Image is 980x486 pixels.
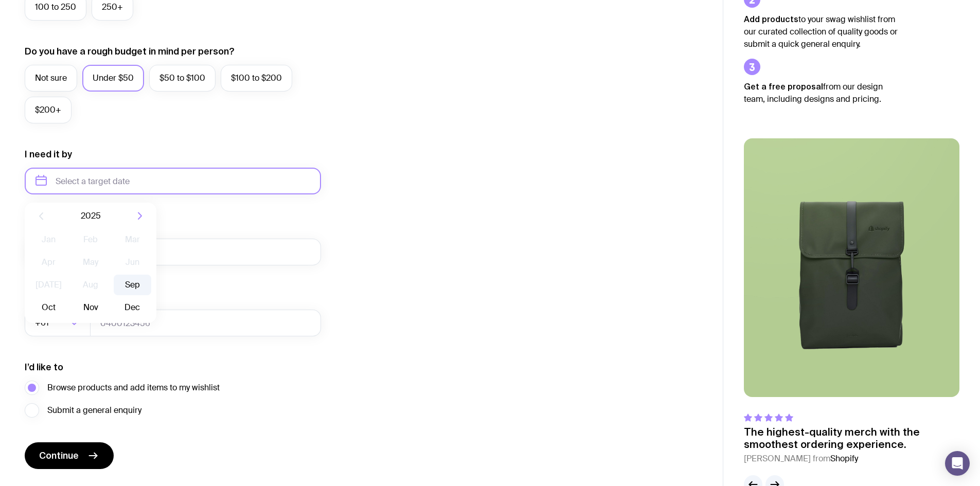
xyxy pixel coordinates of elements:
button: Oct [30,297,67,318]
button: Aug [72,275,109,295]
p: The highest-quality merch with the smoothest ordering experience. [744,426,959,451]
strong: Get a free proposal [744,82,823,91]
button: Feb [72,229,109,250]
input: 0400123456 [90,310,321,336]
label: $200+ [25,97,72,123]
label: $100 to $200 [221,65,292,92]
span: Shopify [830,453,858,464]
button: Jan [30,229,67,250]
button: Apr [30,252,67,273]
cite: [PERSON_NAME] from [744,453,959,465]
label: I need it by [25,148,72,160]
div: Search for option [25,310,91,336]
span: +61 [35,310,51,336]
span: Browse products and add items to my wishlist [47,382,220,394]
button: Continue [25,442,114,469]
input: you@email.com [25,239,321,265]
button: Jun [114,252,151,273]
strong: Add products [744,14,798,24]
span: Submit a general enquiry [47,404,141,417]
span: Continue [39,449,79,462]
label: I’d like to [25,361,63,373]
button: Mar [114,229,151,250]
p: from our design team, including designs and pricing. [744,80,898,105]
span: 2025 [81,210,101,222]
input: Select a target date [25,168,321,194]
label: Do you have a rough budget in mind per person? [25,45,235,58]
label: Not sure [25,65,77,92]
button: Sep [114,275,151,295]
button: Dec [114,297,151,318]
input: Search for option [51,310,67,336]
p: to your swag wishlist from our curated collection of quality goods or submit a quick general enqu... [744,13,898,50]
div: Open Intercom Messenger [945,451,970,476]
button: Nov [72,297,109,318]
button: [DATE] [30,275,67,295]
label: $50 to $100 [149,65,216,92]
button: May [72,252,109,273]
label: Under $50 [82,65,144,92]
